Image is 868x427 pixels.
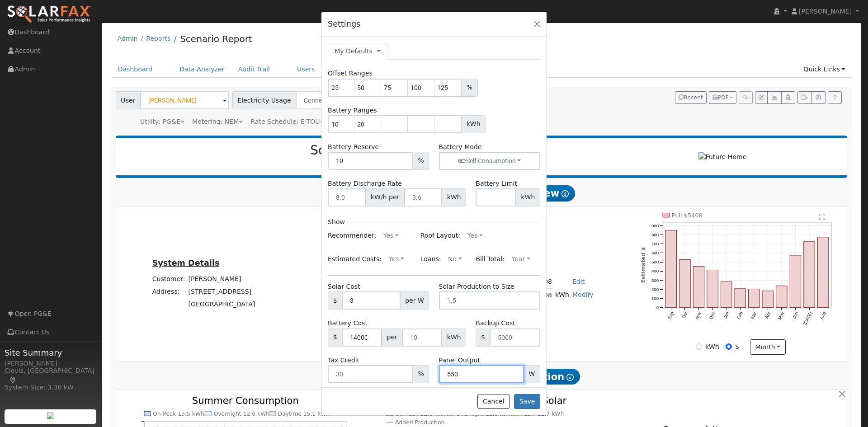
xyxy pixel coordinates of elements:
span: Recommender: [328,232,376,239]
input: 9.6 [404,188,442,206]
button: Self Consumption [439,152,540,170]
span: kW/h per [365,188,405,206]
h5: Settings [328,18,360,30]
span: kWh [461,115,486,133]
input: 1.5 [439,291,540,310]
button: Cancel [477,394,509,409]
span: per [382,328,402,347]
span: Bill Total: [476,255,505,262]
span: Estimated Costs: [328,255,382,262]
label: Offset Ranges [328,69,373,78]
label: Battery Limit [476,179,517,188]
button: Year [507,252,535,267]
span: $ [328,291,342,310]
label: Battery Mode [439,142,482,152]
label: Solar Cost [328,282,360,291]
span: kWh [442,188,466,206]
span: % [413,365,429,383]
button: No [443,252,467,267]
span: kWh [516,188,540,206]
button: Save [514,394,540,409]
label: Battery Cost [328,319,368,328]
button: Yes [384,252,409,267]
input: 8.0 [328,188,366,206]
button: Yes [462,229,487,243]
input: 0.00 [342,291,400,310]
input: 30 [328,365,413,383]
label: Battery Discharge Rate [328,179,402,188]
span: % [413,152,429,170]
span: per W [400,291,429,310]
label: Tax Credit [328,356,359,365]
input: 0.0 [328,152,413,170]
button: Yes [378,229,403,243]
span: Roof Layout: [420,232,460,239]
span: % [461,79,477,97]
input: 10 [402,328,442,347]
label: Panel Output [439,356,480,365]
label: Battery Ranges [328,106,377,115]
a: My Defaults [335,47,373,56]
input: 5000 [490,328,540,347]
span: Loans: [420,255,441,262]
span: kWh [442,328,466,347]
label: Solar Production to Size [439,282,514,291]
span: $ [476,328,490,347]
span: $ [328,328,342,347]
label: Battery Reserve [328,142,379,152]
span: W [524,365,540,383]
h6: Show [328,218,345,226]
label: Backup Cost [476,319,515,328]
